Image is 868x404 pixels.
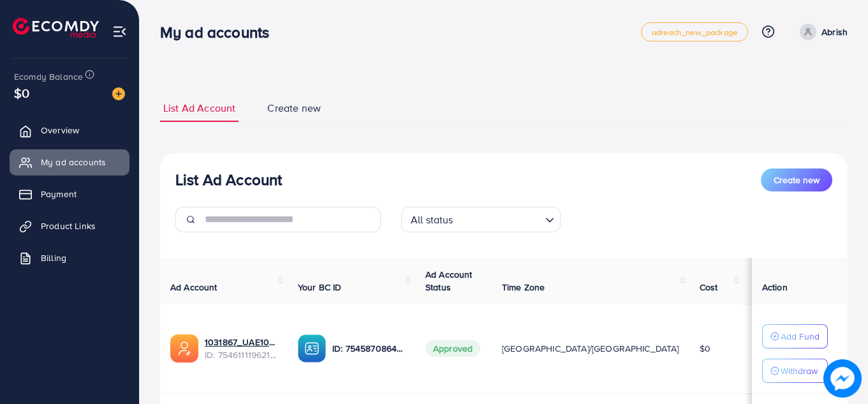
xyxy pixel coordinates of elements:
[641,22,748,41] a: adreach_new_package
[41,220,96,232] span: Product Links
[14,84,29,102] span: $0
[457,208,540,229] input: Search for option
[10,213,129,239] a: Product Links
[700,281,718,294] span: Cost
[175,170,282,189] h3: List Ad Account
[762,281,788,294] span: Action
[41,188,77,200] span: Payment
[823,359,861,397] img: image
[41,156,106,168] span: My ad accounts
[41,251,66,264] span: Billing
[170,334,198,363] img: ic-ads-acc.e4c84228.svg
[652,28,737,36] span: adreach_new_package
[821,24,848,40] p: Abrish
[298,281,342,294] span: Your BC ID
[762,359,828,383] button: Withdraw
[298,334,326,363] img: ic-ba-acc.ded83a64.svg
[774,174,820,186] span: Create new
[170,281,217,294] span: Ad Account
[761,168,832,191] button: Create new
[408,211,456,229] span: All status
[112,87,125,100] img: image
[781,329,820,344] p: Add Fund
[425,268,473,294] span: Ad Account Status
[41,124,79,137] span: Overview
[205,336,277,348] a: 1031867_UAE10kkk_1756966048687
[267,101,321,116] span: Create new
[502,342,679,355] span: [GEOGRAPHIC_DATA]/[GEOGRAPHIC_DATA]
[160,23,279,41] h3: My ad accounts
[10,181,129,207] a: Payment
[14,70,83,83] span: Ecomdy Balance
[10,149,129,175] a: My ad accounts
[762,324,828,348] button: Add Fund
[205,348,277,361] span: ID: 7546111196215164946
[10,245,129,271] a: Billing
[332,341,405,356] p: ID: 7545870864840179713
[205,336,277,362] div: <span class='underline'>1031867_UAE10kkk_1756966048687</span></br>7546111196215164946
[112,24,127,39] img: menu
[502,281,545,294] span: Time Zone
[401,207,561,232] div: Search for option
[13,18,99,38] img: logo
[700,342,710,355] span: $0
[795,24,848,40] a: Abrish
[425,340,480,357] span: Approved
[781,363,818,378] p: Withdraw
[10,117,129,143] a: Overview
[163,101,235,116] span: List Ad Account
